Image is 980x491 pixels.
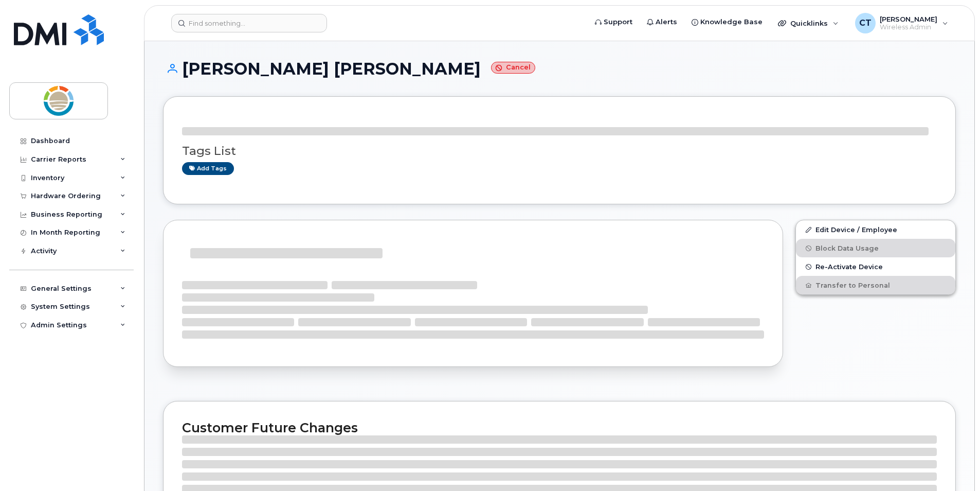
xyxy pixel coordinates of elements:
small: Cancel [491,62,535,74]
h2: Customer Future Changes [182,420,937,435]
button: Transfer to Personal [796,276,955,294]
h1: [PERSON_NAME] [PERSON_NAME] [163,60,956,78]
button: Re-Activate Device [796,257,955,276]
span: Re-Activate Device [815,263,883,271]
h3: Tags List [182,145,937,157]
a: Edit Device / Employee [796,220,955,239]
button: Block Data Usage [796,239,955,257]
a: Add tags [182,162,234,175]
